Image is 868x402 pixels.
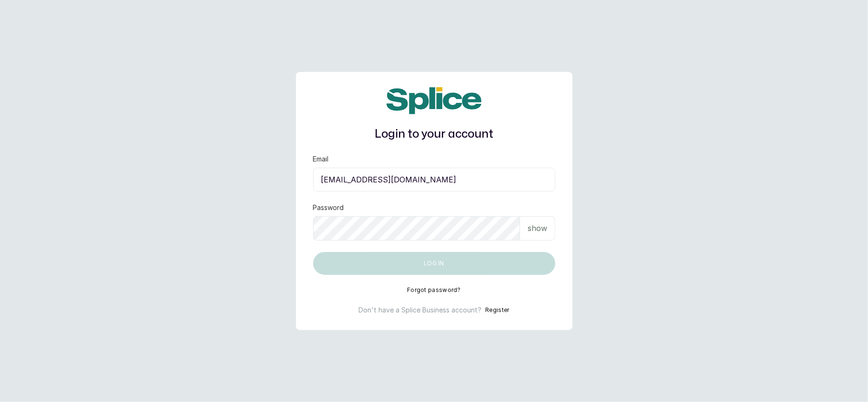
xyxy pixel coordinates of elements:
button: Forgot password? [407,286,461,294]
button: Register [485,305,509,315]
p: show [528,222,547,234]
button: Log in [313,252,555,275]
h1: Login to your account [313,126,555,143]
p: Don't have a Splice Business account? [358,305,481,315]
input: email@acme.com [313,168,555,191]
label: Email [313,154,329,164]
label: Password [313,203,344,212]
